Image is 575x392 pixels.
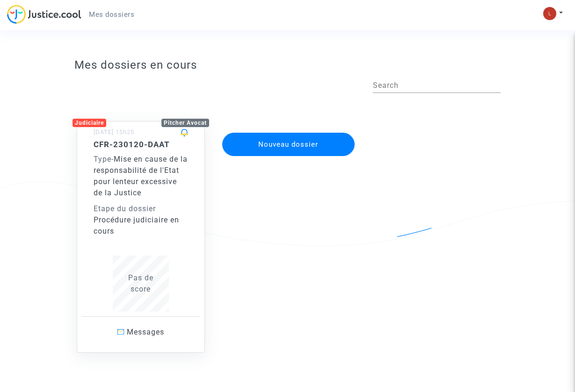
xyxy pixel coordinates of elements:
a: JudiciairePitcher Avocat[DATE] 15h25CFR-230120-DAATType-Mise en cause de la responsabilité de l'E... [67,102,214,353]
a: Messages [82,316,200,348]
a: Mes dossiers [81,7,142,21]
div: Pitcher Avocat [161,119,209,127]
span: Messages [127,328,164,336]
span: Pas de score [128,273,153,293]
span: - [94,155,114,164]
div: Judiciaire [73,119,106,127]
button: Nouveau dossier [222,133,355,156]
a: Nouveau dossier [221,127,356,135]
span: Mise en cause de la responsabilité de l'Etat pour lenteur excessive de la Justice [94,155,188,197]
h5: CFR-230120-DAAT [94,140,188,149]
img: 7151519e4e4f4b2b43dcf21a3eca1ab5 [543,7,556,20]
span: Type [94,155,111,164]
div: Procédure judiciaire en cours [94,214,188,237]
h3: Mes dossiers en cours [74,58,501,72]
span: Mes dossiers [89,10,134,19]
img: jc-logo.svg [7,5,81,24]
div: Etape du dossier [94,203,188,214]
small: [DATE] 15h25 [94,128,134,135]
